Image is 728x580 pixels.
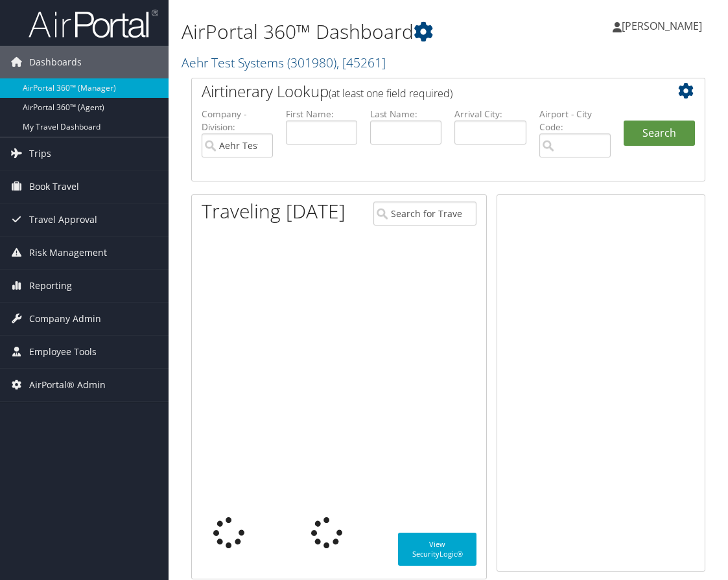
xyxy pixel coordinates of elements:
a: View SecurityLogic® [398,533,476,566]
h2: Airtinerary Lookup [202,80,652,102]
button: Search [624,121,695,146]
img: airportal-logo.png [29,8,158,39]
label: First Name: [286,108,357,121]
h1: Traveling [DATE] [202,198,346,225]
span: Book Travel [29,170,79,203]
label: Arrival City: [454,108,526,121]
span: , [ 45261 ] [336,54,386,71]
span: Travel Approval [29,203,97,236]
span: Employee Tools [29,336,97,368]
h1: AirPortal 360™ Dashboard [182,18,537,45]
a: [PERSON_NAME] [613,6,715,45]
label: Company - Division: [202,108,273,134]
span: Company Admin [29,303,101,335]
span: Risk Management [29,237,107,269]
span: [PERSON_NAME] [622,19,702,33]
span: Dashboards [29,46,82,78]
label: Airport - City Code: [539,108,611,134]
label: Last Name: [370,108,441,121]
span: Trips [29,137,51,170]
span: Reporting [29,270,72,302]
span: AirPortal® Admin [29,369,106,401]
span: ( 301980 ) [287,54,336,71]
span: (at least one field required) [329,86,452,100]
input: Search for Traveler [373,202,476,226]
a: Aehr Test Systems [182,54,386,71]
